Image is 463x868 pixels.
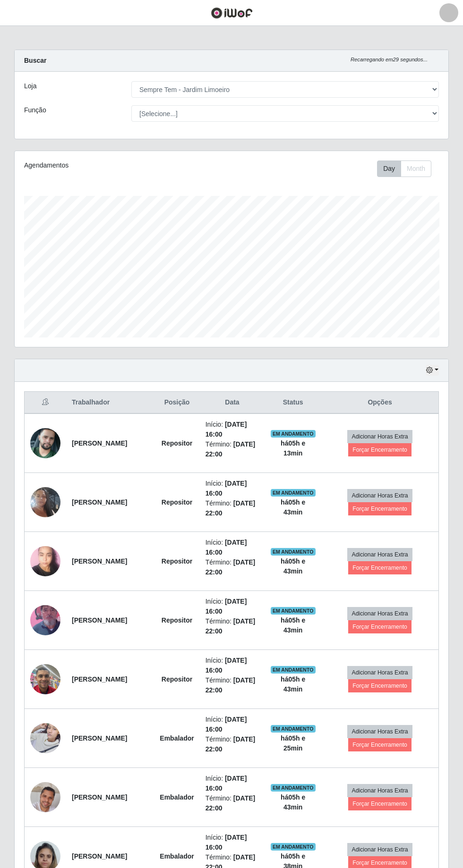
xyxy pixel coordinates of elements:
[271,843,316,851] span: EM ANDAMENTO
[66,392,154,414] th: Trabalhador
[206,439,259,459] li: Término:
[348,561,412,574] button: Forçar Encerramento
[347,843,412,856] button: Adicionar Horas Extra
[348,443,412,456] button: Forçar Encerramento
[206,420,259,439] li: Início:
[347,430,412,443] button: Adicionar Horas Extra
[30,659,60,699] img: 1752676731308.jpeg
[24,160,189,170] div: Agendamentos
[206,421,247,438] time: [DATE] 16:00
[72,734,127,742] strong: [PERSON_NAME]
[206,538,259,557] li: Início:
[206,657,247,674] time: [DATE] 16:00
[271,430,316,438] span: EM ANDAMENTO
[347,725,412,738] button: Adicionar Horas Extra
[281,498,305,516] strong: há 05 h e 43 min
[265,392,321,414] th: Status
[377,160,431,177] div: First group
[281,675,305,693] strong: há 05 h e 43 min
[30,475,60,529] img: 1750278821338.jpeg
[162,616,192,624] strong: Repositor
[211,7,253,19] img: CoreUI Logo
[206,774,259,793] li: Início:
[160,793,194,801] strong: Embalador
[162,498,192,506] strong: Repositor
[154,392,199,414] th: Posição
[351,57,428,62] i: Recarregando em 29 segundos...
[72,498,127,506] strong: [PERSON_NAME]
[281,734,305,752] strong: há 05 h e 25 min
[72,793,127,801] strong: [PERSON_NAME]
[72,616,127,624] strong: [PERSON_NAME]
[206,793,259,813] li: Término:
[206,775,247,792] time: [DATE] 16:00
[24,57,46,64] strong: Buscar
[281,439,305,457] strong: há 05 h e 13 min
[30,416,60,470] img: 1749660624656.jpeg
[206,675,259,695] li: Término:
[348,679,412,692] button: Forçar Encerramento
[347,666,412,679] button: Adicionar Horas Extra
[281,793,305,811] strong: há 05 h e 43 min
[160,852,194,860] strong: Embalador
[271,548,316,556] span: EM ANDAMENTO
[206,557,259,577] li: Término:
[377,160,439,177] div: Toolbar with button groups
[281,557,305,575] strong: há 05 h e 43 min
[348,797,412,810] button: Forçar Encerramento
[30,541,60,581] img: 1750798204685.jpeg
[206,498,259,518] li: Término:
[24,105,46,115] label: Função
[162,439,192,447] strong: Repositor
[271,725,316,733] span: EM ANDAMENTO
[281,616,305,634] strong: há 05 h e 43 min
[206,598,247,615] time: [DATE] 16:00
[30,718,60,758] img: 1755028690244.jpeg
[206,715,259,734] li: Início:
[206,479,259,498] li: Início:
[72,557,127,565] strong: [PERSON_NAME]
[271,784,316,792] span: EM ANDAMENTO
[401,160,431,177] button: Month
[30,770,60,824] img: 1755630151644.jpeg
[206,833,259,852] li: Início:
[200,392,265,414] th: Data
[206,716,247,733] time: [DATE] 16:00
[271,666,316,674] span: EM ANDAMENTO
[72,675,127,683] strong: [PERSON_NAME]
[72,852,127,860] strong: [PERSON_NAME]
[206,480,247,497] time: [DATE] 16:00
[160,734,194,742] strong: Embalador
[347,607,412,620] button: Adicionar Horas Extra
[321,392,438,414] th: Opções
[347,489,412,502] button: Adicionar Horas Extra
[30,593,60,647] img: 1752090635186.jpeg
[72,439,127,447] strong: [PERSON_NAME]
[348,502,412,515] button: Forçar Encerramento
[377,160,401,177] button: Day
[271,489,316,497] span: EM ANDAMENTO
[206,656,259,675] li: Início:
[24,81,36,91] label: Loja
[271,607,316,615] span: EM ANDAMENTO
[347,548,412,561] button: Adicionar Horas Extra
[206,616,259,636] li: Término:
[206,834,247,851] time: [DATE] 16:00
[348,738,412,751] button: Forçar Encerramento
[206,597,259,616] li: Início:
[206,539,247,556] time: [DATE] 16:00
[206,734,259,754] li: Término:
[348,620,412,633] button: Forçar Encerramento
[162,557,192,565] strong: Repositor
[347,784,412,797] button: Adicionar Horas Extra
[162,675,192,683] strong: Repositor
